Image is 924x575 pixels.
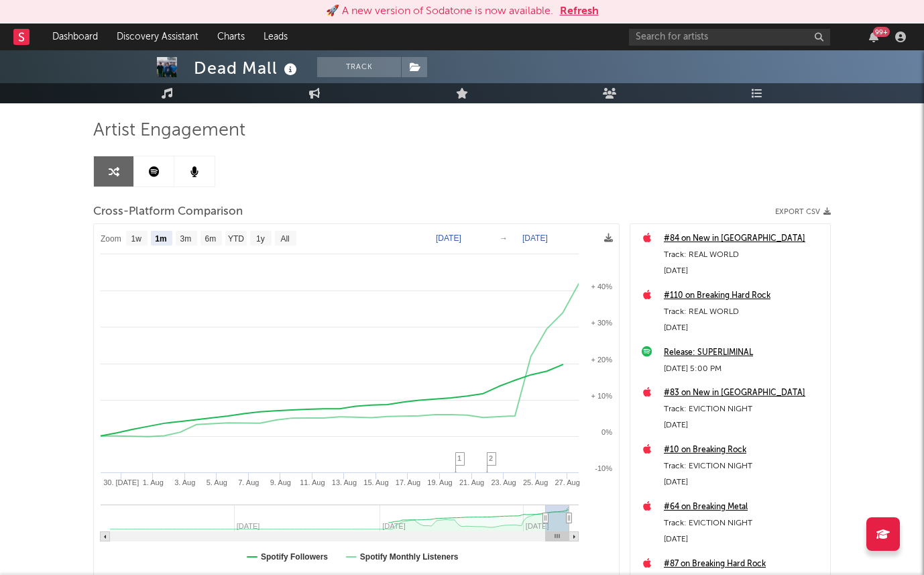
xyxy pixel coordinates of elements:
[194,57,300,79] div: Dead Mall
[363,478,388,486] text: 15. Aug
[664,247,823,263] div: Track: REAL WORLD
[591,392,613,400] text: + 10%
[491,478,516,486] text: 23. Aug
[457,454,461,462] span: 1
[174,478,195,486] text: 3. Aug
[664,499,823,515] a: #64 on Breaking Metal
[207,478,227,486] text: 5. Aug
[228,234,244,244] text: YTD
[459,478,484,486] text: 21. Aug
[664,345,823,361] a: Release: SUPERLIMINAL
[560,3,599,19] button: Refresh
[143,478,164,486] text: 1. Aug
[396,478,420,486] text: 17. Aug
[664,231,823,247] a: #84 on New in [GEOGRAPHIC_DATA]
[332,478,357,486] text: 13. Aug
[261,552,328,562] text: Spotify Followers
[522,233,548,243] text: [DATE]
[591,356,613,364] text: + 20%
[300,478,325,486] text: 11. Aug
[155,234,166,244] text: 1m
[238,478,259,486] text: 7. Aug
[180,234,192,244] text: 3m
[595,464,612,472] text: -10%
[131,234,142,244] text: 1w
[436,233,461,243] text: [DATE]
[427,478,452,486] text: 19. Aug
[664,385,823,401] a: #83 on New in [GEOGRAPHIC_DATA]
[664,531,823,547] div: [DATE]
[555,478,580,486] text: 27. Aug
[256,234,265,244] text: 1y
[629,29,830,46] input: Search for artists
[869,32,878,42] button: 99+
[500,233,508,243] text: →
[873,27,890,37] div: 99 +
[664,361,823,377] div: [DATE] 5:00 PM
[664,320,823,336] div: [DATE]
[326,3,553,19] div: 🚀 A new version of Sodatone is now available.
[664,515,823,531] div: Track: EVICTION NIGHT
[489,454,493,462] span: 2
[664,474,823,490] div: [DATE]
[664,304,823,320] div: Track: REAL WORLD
[93,204,243,220] span: Cross-Platform Comparison
[360,552,459,562] text: Spotify Monthly Listeners
[43,23,107,50] a: Dashboard
[103,478,139,486] text: 30. [DATE]
[664,401,823,417] div: Track: EVICTION NIGHT
[523,478,548,486] text: 25. Aug
[664,458,823,474] div: Track: EVICTION NIGHT
[205,234,217,244] text: 6m
[280,234,289,244] text: All
[317,57,401,77] button: Track
[254,23,297,50] a: Leads
[601,428,612,436] text: 0%
[591,282,613,291] text: + 40%
[107,23,208,50] a: Discovery Assistant
[664,556,823,572] a: #87 on Breaking Hard Rock
[664,263,823,279] div: [DATE]
[591,319,613,327] text: + 30%
[775,208,831,216] button: Export CSV
[664,417,823,433] div: [DATE]
[664,442,823,458] a: #10 on Breaking Rock
[93,123,245,139] span: Artist Engagement
[270,478,291,486] text: 9. Aug
[664,288,823,304] a: #110 on Breaking Hard Rock
[208,23,254,50] a: Charts
[101,234,121,244] text: Zoom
